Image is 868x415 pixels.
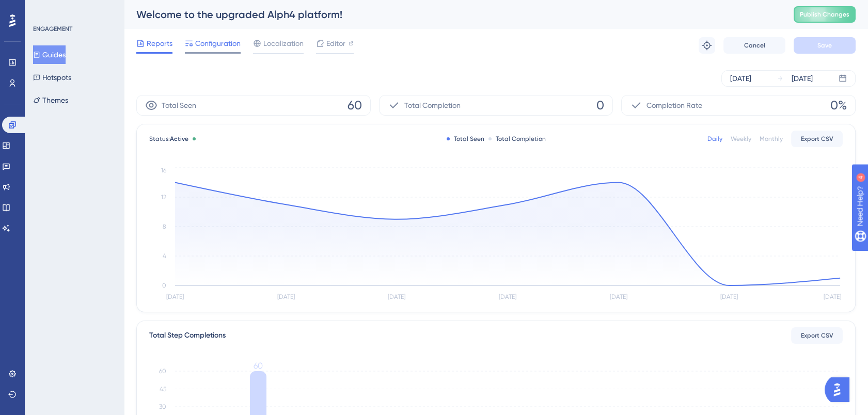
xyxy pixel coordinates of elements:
[720,293,738,300] tspan: [DATE]
[263,37,304,50] span: Localization
[33,91,68,109] button: Themes
[830,97,847,114] span: 0%
[794,37,856,54] button: Save
[794,6,856,23] button: Publish Changes
[801,135,833,143] span: Export CSV
[162,99,196,111] span: Total Seen
[646,99,702,111] span: Completion Rate
[801,331,833,340] span: Export CSV
[792,72,813,85] div: [DATE]
[160,386,166,393] tspan: 45
[254,361,263,371] tspan: 60
[488,135,546,143] div: Total Completion
[170,135,188,142] span: Active
[825,374,856,405] iframe: UserGuiding AI Assistant Launcher
[159,403,166,410] tspan: 30
[744,41,765,50] span: Cancel
[24,3,65,15] span: Need Help?
[499,293,516,300] tspan: [DATE]
[723,37,785,54] button: Cancel
[163,252,166,260] tspan: 4
[166,293,184,300] tspan: [DATE]
[404,99,461,111] span: Total Completion
[162,282,166,289] tspan: 0
[760,135,783,143] div: Monthly
[33,45,66,64] button: Guides
[195,37,241,50] span: Configuration
[33,68,71,87] button: Hotspots
[824,293,841,300] tspan: [DATE]
[147,37,172,50] span: Reports
[163,223,166,230] tspan: 8
[707,135,722,143] div: Daily
[731,135,751,143] div: Weekly
[388,293,405,300] tspan: [DATE]
[791,327,843,344] button: Export CSV
[610,293,627,300] tspan: [DATE]
[149,329,226,342] div: Total Step Completions
[326,37,345,50] span: Editor
[72,5,75,13] div: 4
[817,41,832,50] span: Save
[596,97,604,114] span: 0
[791,131,843,147] button: Export CSV
[730,72,751,85] div: [DATE]
[277,293,295,300] tspan: [DATE]
[348,97,362,114] span: 60
[800,10,849,19] span: Publish Changes
[161,167,166,174] tspan: 16
[447,135,484,143] div: Total Seen
[149,135,188,143] span: Status:
[136,7,768,22] div: Welcome to the upgraded Alph4 platform!
[159,368,166,375] tspan: 60
[161,194,166,201] tspan: 12
[33,25,72,33] div: ENGAGEMENT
